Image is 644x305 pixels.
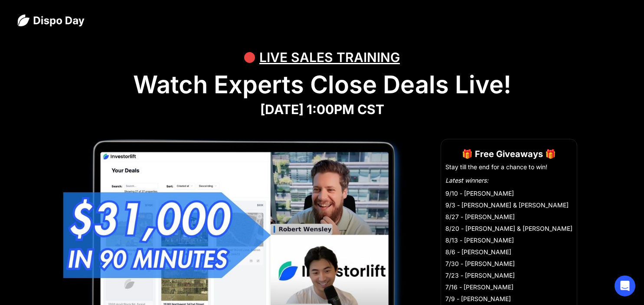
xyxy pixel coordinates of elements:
div: LIVE SALES TRAINING [259,44,400,70]
li: Stay till the end for a chance to win! [445,163,572,171]
strong: [DATE] 1:00PM CST [260,102,384,117]
strong: 🎁 Free Giveaways 🎁 [462,149,556,159]
div: Open Intercom Messenger [615,275,635,296]
em: Latest winners: [445,177,488,184]
h1: Watch Experts Close Deals Live! [17,70,627,99]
